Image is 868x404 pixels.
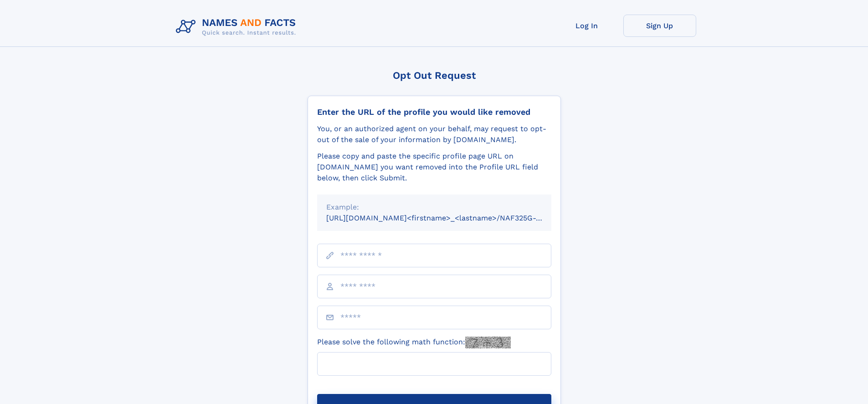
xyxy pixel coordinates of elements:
[172,15,303,39] img: Logo Names and Facts
[308,70,561,81] div: Opt Out Request
[326,214,569,222] small: [URL][DOMAIN_NAME]<firstname>_<lastname>/NAF325G-xxxxxxxx
[623,15,696,37] a: Sign Up
[317,123,551,145] div: You, or an authorized agent on your behalf, may request to opt-out of the sale of your informatio...
[317,107,551,117] div: Enter the URL of the profile you would like removed
[326,202,542,213] div: Example:
[317,337,511,348] label: Please solve the following math function:
[317,151,551,184] div: Please copy and paste the specific profile page URL on [DOMAIN_NAME] you want removed into the Pr...
[550,15,623,37] a: Log In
